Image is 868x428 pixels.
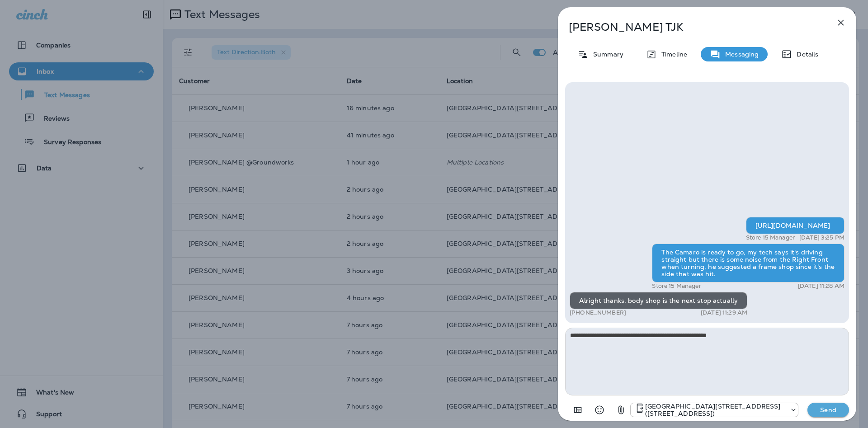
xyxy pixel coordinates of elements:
[631,403,798,417] div: +1 (402) 891-8464
[799,234,844,241] p: [DATE] 3:25 PM
[807,403,849,417] button: Send
[569,21,816,33] p: [PERSON_NAME] TJK
[721,51,759,58] p: Messaging
[569,401,587,419] button: Add in a premade template
[589,51,623,58] p: Summary
[746,234,795,241] p: Store 15 Manager
[809,406,847,414] p: Send
[570,309,626,316] p: [PHONE_NUMBER]
[570,292,747,309] div: Alright thanks, body shop is the next stop actually
[746,217,844,234] div: [URL][DOMAIN_NAME]
[652,244,844,282] div: The Camaro is ready to go, my tech says it's driving straight but there is some noise from the Ri...
[645,403,785,417] p: [GEOGRAPHIC_DATA][STREET_ADDRESS] ([STREET_ADDRESS])
[701,309,747,316] p: [DATE] 11:29 AM
[652,282,701,290] p: Store 15 Manager
[590,401,609,419] button: Select an emoji
[657,51,687,58] p: Timeline
[798,282,844,290] p: [DATE] 11:28 AM
[792,51,818,58] p: Details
